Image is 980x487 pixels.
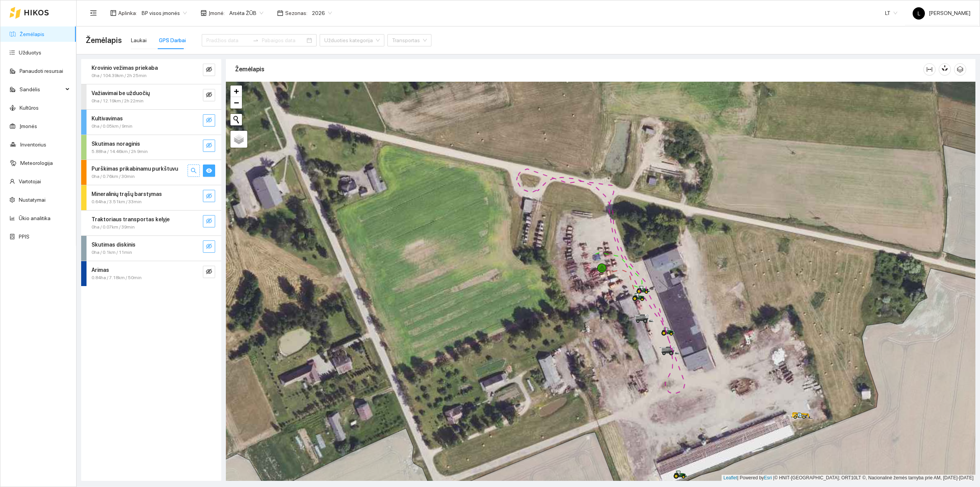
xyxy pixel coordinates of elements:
div: Skutimas noraginis5.88ha / 14.46km / 2h 9mineye-invisible [81,135,221,160]
button: eye-invisible [203,114,215,127]
a: Panaudoti resursai [20,68,63,74]
span: 0ha / 0.05km / 9min [91,123,132,130]
button: eye-invisible [203,215,215,227]
strong: Arimas [91,267,109,273]
div: Žemėlapis [235,58,923,80]
span: [PERSON_NAME] [913,10,970,16]
strong: Kultivavimas [91,115,123,122]
span: eye-invisible [206,66,212,74]
span: | [773,475,774,480]
a: Įmonės [20,123,37,129]
button: search [188,165,200,177]
span: shop [201,10,207,16]
div: Skutimas diskinis0ha / 0.1km / 11mineye-invisible [81,236,221,261]
a: Žemėlapis [20,31,44,37]
span: Įmonė : [209,9,225,17]
span: eye-invisible [206,142,212,150]
button: eye-invisible [203,266,215,278]
span: Sandėlis [20,82,63,97]
button: eye-invisible [203,190,215,202]
div: Arimas0.84ha / 7.18km / 50mineye-invisible [81,261,221,286]
strong: Skutimas diskinis [91,242,136,248]
span: eye-invisible [206,92,212,99]
span: 5.88ha / 14.46km / 2h 9min [91,148,148,155]
span: 0ha / 0.76km / 30min [91,173,135,180]
a: Layers [230,131,247,148]
span: Žemėlapis [86,34,122,46]
span: 0.84ha / 7.18km / 50min [91,274,142,281]
span: layout [110,10,116,16]
span: BP visos įmonės [142,7,187,19]
strong: Krovinio vežimas priekaba [91,65,158,71]
button: eye-invisible [203,240,215,253]
div: Mineralinių trąšų barstymas0.64ha / 3.51km / 33mineye-invisible [81,185,221,210]
button: eye-invisible [203,64,215,76]
button: eye [203,165,215,177]
a: Esri [764,475,772,480]
span: 0ha / 12.19km / 2h 22min [91,97,144,105]
button: eye-invisible [203,140,215,152]
button: menu-fold [86,5,101,21]
strong: Skutimas noraginis [91,141,140,147]
a: Vartotojai [19,178,41,184]
span: − [234,98,239,107]
div: Kultivavimas0ha / 0.05km / 9mineye-invisible [81,110,221,135]
span: Arsėta ŽŪB [229,7,263,19]
a: Zoom in [230,86,242,97]
span: menu-fold [90,10,97,16]
input: Pradžios data [206,36,250,44]
span: + [234,86,239,96]
span: eye-invisible [206,117,212,124]
span: eye-invisible [206,193,212,200]
span: 2026 [312,7,332,19]
span: 0ha / 104.39km / 2h 25min [91,72,147,79]
span: Aplinka : [118,9,137,17]
span: LT [885,7,897,19]
div: Laukai [131,36,147,44]
a: Inventorius [20,141,46,148]
a: Meteorologija [20,160,53,166]
span: eye [206,168,212,175]
a: Ūkio analitika [19,215,51,221]
span: to [253,37,259,43]
div: Važiavimai be užduočių0ha / 12.19km / 2h 22mineye-invisible [81,84,221,109]
div: GPS Darbai [159,36,186,44]
span: Sezonas : [285,9,307,17]
button: column-width [923,63,936,76]
div: Purškimas prikabinamu purkštuvu0ha / 0.76km / 30minsearcheye [81,160,221,185]
strong: Traktoriaus transportas kelyje [91,216,170,222]
span: 0.64ha / 3.51km / 33min [91,198,142,206]
div: Traktoriaus transportas kelyje0ha / 0.07km / 39mineye-invisible [81,211,221,235]
div: Krovinio vežimas priekaba0ha / 104.39km / 2h 25mineye-invisible [81,59,221,84]
input: Pabaigos data [262,36,305,44]
button: Initiate a new search [230,114,242,125]
strong: Važiavimai be užduočių [91,90,150,96]
a: Zoom out [230,97,242,109]
span: swap-right [253,37,259,43]
strong: Mineralinių trąšų barstymas [91,191,162,197]
a: Leaflet [724,475,737,480]
span: 0ha / 0.1km / 11min [91,249,132,256]
a: Užduotys [19,49,41,56]
a: Nustatymai [19,197,46,203]
span: eye-invisible [206,243,212,250]
a: Kultūros [20,105,39,111]
span: calendar [277,10,283,16]
a: PPIS [19,234,29,240]
span: eye-invisible [206,268,212,276]
span: L [918,7,920,20]
strong: Purškimas prikabinamu purkštuvu [91,166,178,172]
span: eye-invisible [206,218,212,225]
span: 0ha / 0.07km / 39min [91,224,135,231]
button: eye-invisible [203,89,215,101]
span: search [191,168,197,175]
div: | Powered by © HNIT-[GEOGRAPHIC_DATA]; ORT10LT ©, Nacionalinė žemės tarnyba prie AM, [DATE]-[DATE] [722,475,975,481]
span: column-width [924,66,935,72]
